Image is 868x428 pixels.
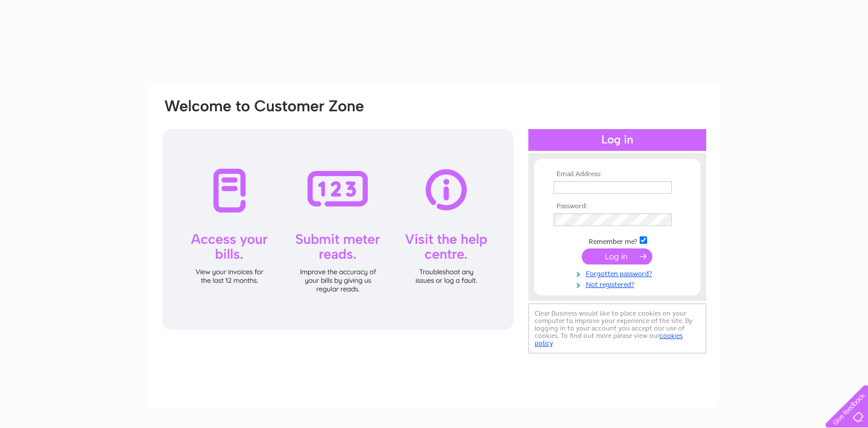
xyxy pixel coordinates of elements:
[528,304,706,353] div: Clear Business would like to place cookies on your computer to improve your experience of the sit...
[582,248,652,264] input: Submit
[551,235,684,246] td: Remember me?
[554,267,684,278] a: Forgotten password?
[551,170,684,178] th: Email Address:
[554,278,684,289] a: Not registered?
[551,203,684,211] th: Password:
[535,332,683,347] a: cookies policy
